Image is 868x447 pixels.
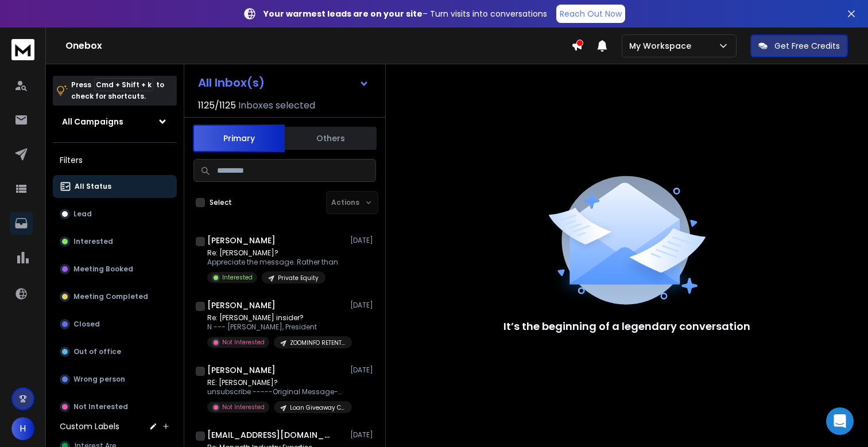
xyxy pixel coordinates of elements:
[629,40,696,52] p: My Workspace
[94,78,153,91] span: Cmd + Shift + k
[210,198,232,207] label: Select
[560,8,622,20] p: Reach Out Now
[53,340,177,363] button: Out of office
[11,417,34,440] button: H
[53,368,177,391] button: Wrong person
[207,248,338,258] p: Re: [PERSON_NAME]?
[53,203,177,226] button: Lead
[73,209,92,219] p: Lead
[207,235,276,246] h1: [PERSON_NAME]
[62,116,123,127] h1: All Campaigns
[53,230,177,253] button: Interested
[198,99,236,112] span: 1125 / 1125
[73,292,148,301] p: Meeting Completed
[53,258,177,281] button: Meeting Booked
[503,318,750,335] p: It’s the beginning of a legendary conversation
[774,40,840,52] p: Get Free Credits
[263,8,547,20] p: – Turn visits into conversations
[350,301,376,310] p: [DATE]
[65,39,571,53] h1: Onebox
[53,152,177,168] h3: Filters
[238,99,315,112] h3: Inboxes selected
[222,403,265,411] p: Not Interested
[350,236,376,245] p: [DATE]
[263,8,423,20] strong: Your warmest leads are on your site
[222,273,253,282] p: Interested
[11,39,34,60] img: logo
[556,5,625,23] a: Reach Out Now
[290,403,345,412] p: Loan Giveaway CEM
[278,274,319,282] p: Private Equity
[73,320,100,329] p: Closed
[189,71,378,94] button: All Inbox(s)
[73,265,133,274] p: Meeting Booked
[207,378,345,387] p: RE: [PERSON_NAME]?
[290,339,345,347] p: ZOOMINFO RETENTION CAMPAIGN
[750,34,848,57] button: Get Free Credits
[222,338,265,347] p: Not Interested
[73,237,113,246] p: Interested
[53,285,177,308] button: Meeting Completed
[207,364,276,376] h1: [PERSON_NAME]
[73,375,125,384] p: Wrong person
[71,79,164,102] p: Press to check for shortcuts.
[207,387,345,397] p: unsubscribe -----Original Message----- From: [PERSON_NAME]
[350,366,376,375] p: [DATE]
[193,125,285,152] button: Primary
[60,421,119,432] h3: Custom Labels
[53,175,177,198] button: All Status
[53,395,177,418] button: Not Interested
[53,110,177,133] button: All Campaigns
[73,402,128,411] p: Not Interested
[53,313,177,336] button: Closed
[207,429,334,441] h1: [EMAIL_ADDRESS][DOMAIN_NAME]
[207,258,338,267] p: Appreciate the message. Rather than
[207,313,345,322] p: Re: [PERSON_NAME] insider?
[207,300,276,311] h1: [PERSON_NAME]
[285,126,377,151] button: Others
[73,347,121,356] p: Out of office
[826,407,854,435] div: Open Intercom Messenger
[207,322,345,332] p: N --- [PERSON_NAME], President
[75,182,111,191] p: All Status
[198,77,265,88] h1: All Inbox(s)
[350,430,376,440] p: [DATE]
